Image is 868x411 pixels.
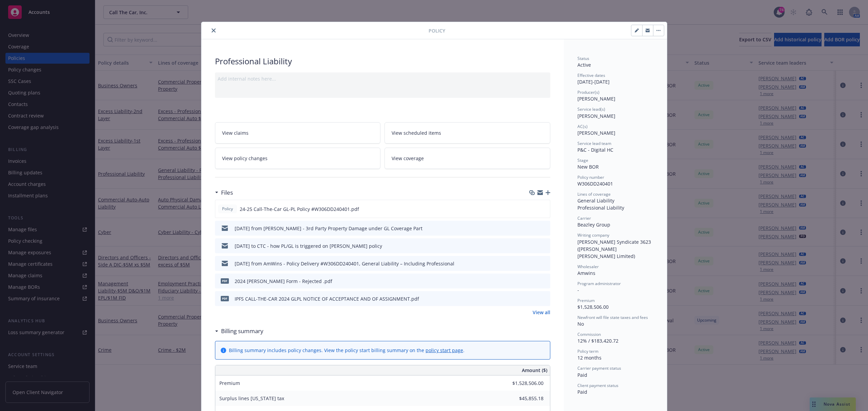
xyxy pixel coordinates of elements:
[541,225,548,232] button: preview file
[541,205,547,213] button: preview file
[577,62,591,68] span: Active
[222,155,268,162] span: View policy changes
[235,278,332,285] div: 2024 [PERSON_NAME] Form - Rejected .pdf
[577,174,604,180] span: Policy number
[221,206,234,212] span: Policy
[222,129,249,136] span: View claims
[577,180,613,187] span: W306DD240401
[541,260,548,267] button: preview file
[577,287,579,293] span: -
[577,164,599,170] span: New BOR
[221,296,229,301] span: pdf
[240,205,359,213] span: 24-25 Call-The-Car GL-PL Policy #W306DD240401.pdf
[429,27,445,34] span: Policy
[577,140,611,146] span: Service lead team
[577,95,615,102] span: [PERSON_NAME]
[541,295,548,302] button: preview file
[426,347,463,353] a: policy start page
[215,148,381,169] a: View policy changes
[384,122,550,144] a: View scheduled items
[235,295,419,302] div: IPFS CALL-THE-CAR 2024 GLPL NOTICE OF ACCEPTANCE AND OF ASSIGNMENT.pdf
[577,270,595,276] span: Amwins
[531,278,536,285] button: download file
[215,56,550,67] div: Professional Liability
[577,191,611,197] span: Lines of coverage
[384,148,550,169] a: View coverage
[577,389,587,395] span: Paid
[215,327,263,336] div: Billing summary
[215,188,233,197] div: Files
[577,106,605,112] span: Service lead(s)
[577,348,598,354] span: Policy term
[577,89,599,95] span: Producer(s)
[577,147,613,153] span: P&C - Digital HC
[577,221,610,228] span: Beazley Group
[577,130,615,136] span: [PERSON_NAME]
[221,278,229,283] span: pdf
[577,372,587,378] span: Paid
[577,354,601,361] span: 12 months
[522,367,547,374] span: Amount ($)
[577,239,652,259] span: [PERSON_NAME] Syndicate 3623 ([PERSON_NAME] [PERSON_NAME] Limited)
[504,378,548,388] input: 0.00
[531,295,536,302] button: download file
[577,281,621,286] span: Program administrator
[577,321,584,327] span: No
[577,204,653,211] div: Professional Liability
[229,347,465,354] div: Billing summary includes policy changes. View the policy start billing summary on the .
[218,75,548,82] div: Add internal notes here...
[577,215,591,221] span: Carrier
[577,338,618,344] span: 12% / $183,420.72
[215,122,381,144] a: View claims
[531,225,536,232] button: download file
[533,309,550,316] a: View all
[577,331,601,337] span: Commission
[577,365,621,371] span: Carrier payment status
[392,155,424,162] span: View coverage
[577,232,609,238] span: Writing company
[541,278,548,285] button: preview file
[577,56,589,61] span: Status
[577,298,595,303] span: Premium
[577,304,609,310] span: $1,528,506.00
[219,380,240,386] span: Premium
[235,260,454,267] div: [DATE] from AmWins - Policy Delivery #W306DD240401, General Liability – Including Professional
[577,113,615,119] span: [PERSON_NAME]
[577,124,588,129] span: AC(s)
[577,315,648,320] span: Newfront will file state taxes and fees
[577,72,605,78] span: Effective dates
[531,260,536,267] button: download file
[577,157,588,163] span: Stage
[577,72,653,85] div: [DATE] - [DATE]
[235,225,422,232] div: [DATE] from [PERSON_NAME] - 3rd Party Property Damage under GL Coverage Part
[577,264,599,269] span: Wholesaler
[210,26,218,35] button: close
[577,197,653,204] div: General Liability
[221,327,263,336] h3: Billing summary
[531,242,536,250] button: download file
[530,205,536,213] button: download file
[577,383,618,388] span: Client payment status
[219,395,284,402] span: Surplus lines [US_STATE] tax
[235,242,382,250] div: [DATE] to CTC - how PL/GL is triggered on [PERSON_NAME] policy
[504,393,548,404] input: 0.00
[221,188,233,197] h3: Files
[541,242,548,250] button: preview file
[392,129,441,136] span: View scheduled items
